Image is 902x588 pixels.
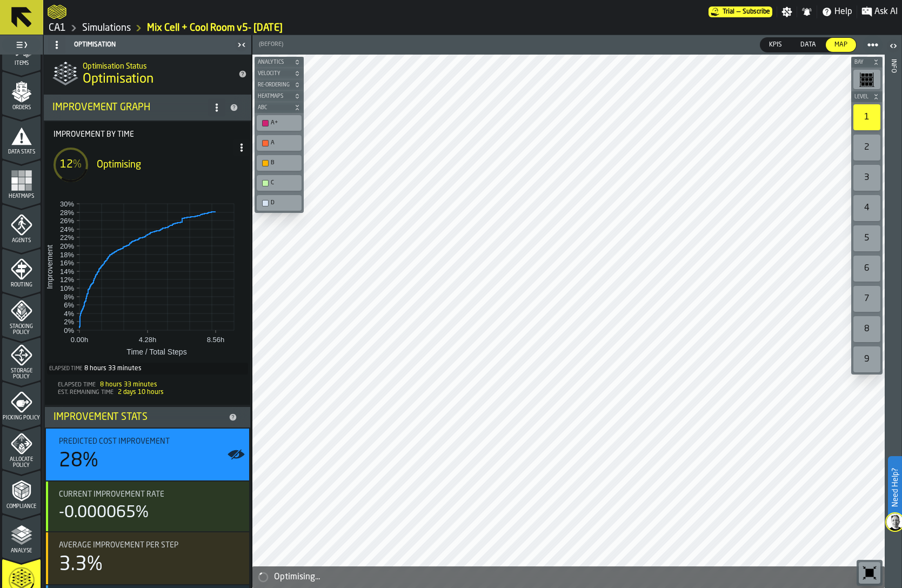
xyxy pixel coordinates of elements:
[60,200,74,208] text: 30%
[59,503,149,523] div: -0.000065%
[2,282,41,288] span: Routing
[853,135,880,161] div: 2
[54,411,224,423] div: Improvement Stats
[760,37,791,52] label: button-switch-multi-KPIs
[58,382,96,388] span: Elapsed Time
[59,490,164,499] span: Current Improvement Rate
[64,318,74,326] text: 2%
[228,429,245,480] label: button-toggle-Show on Map
[851,163,883,193] div: button-toolbar-undefined
[851,102,883,132] div: button-toolbar-undefined
[834,5,852,18] span: Help
[271,199,298,206] div: D
[59,541,178,550] span: Average Improvement Per Step
[97,159,224,171] div: Optimising
[255,113,304,133] div: button-toolbar-undefined
[2,293,41,336] li: menu Stacking Policy
[59,541,240,550] div: Title
[82,22,131,34] a: link-to-/wh/i/76e2a128-1b54-4d66-80d4-05ae4c277723
[852,94,871,100] span: Level
[851,314,883,344] div: button-toolbar-undefined
[48,22,898,35] nav: Breadcrumb
[255,57,304,68] button: button-
[64,326,74,335] text: 0%
[797,6,817,17] label: button-toggle-Notifications
[853,316,880,342] div: 8
[886,37,901,57] label: button-toggle-Open
[825,37,857,52] label: button-switch-multi-Map
[60,251,74,259] text: 18%
[71,336,89,344] text: 0.00h
[851,344,883,375] div: button-toolbar-undefined
[889,457,901,518] label: Need Help?
[271,139,298,146] div: A
[255,173,304,193] div: button-toolbar-undefined
[777,6,797,17] label: button-toggle-Settings
[54,130,250,139] span: Improvement by time
[252,566,885,588] div: alert-Optimising...
[59,450,98,472] div: 28%
[256,71,292,77] span: Velocity
[60,276,74,284] text: 12%
[765,40,786,50] span: KPIs
[274,571,880,584] div: Optimising...
[147,22,283,34] a: link-to-/wh/i/76e2a128-1b54-4d66-80d4-05ae4c277723/simulations/c38f314d-0e71-4aac-b74d-bb28aa3e7256
[2,504,41,510] span: Compliance
[2,457,41,469] span: Allocate Policy
[59,437,170,446] span: Predicted Cost Improvement
[256,93,292,99] span: Heatmaps
[46,429,249,480] div: stat-Predicted Cost Improvement
[2,27,41,70] li: menu Items
[255,91,304,102] button: button-
[255,153,304,173] div: button-toolbar-undefined
[2,204,41,248] li: menu Agents
[853,104,880,130] div: 1
[126,348,186,356] text: Time / Total Steps
[60,217,74,225] text: 26%
[2,249,41,292] li: menu Routing
[851,91,883,102] button: button-
[49,22,66,34] a: link-to-/wh/i/76e2a128-1b54-4d66-80d4-05ae4c277723
[255,133,304,153] div: button-toolbar-undefined
[83,60,230,71] h2: Sub Title
[709,6,772,17] div: Menu Subscription
[851,57,883,68] button: button-
[139,336,157,344] text: 4.28h
[791,37,825,52] label: button-switch-multi-Data
[255,79,304,90] button: button-
[853,346,880,372] div: 9
[255,193,304,213] div: button-toolbar-undefined
[58,390,113,396] span: Est. Remaining Time
[60,242,74,250] text: 20%
[46,482,249,531] div: stat-Current Improvement Rate
[207,336,225,344] text: 8.56h
[851,223,883,253] div: button-toolbar-undefined
[817,5,857,18] label: button-toggle-Help
[52,102,208,113] div: Improvement Graph
[49,366,82,372] label: Elapsed Time
[84,365,142,372] div: 8 hours 33 minutes
[46,532,249,584] div: stat-Average Improvement Per Step
[59,437,240,446] div: Title
[64,310,74,318] text: 4%
[2,415,41,421] span: Picking Policy
[792,38,825,52] div: thumb
[271,159,298,166] div: B
[255,68,304,79] button: button-
[851,284,883,314] div: button-toolbar-undefined
[2,548,41,554] span: Analyse
[851,132,883,163] div: button-toolbar-undefined
[59,490,240,499] div: Title
[2,160,41,203] li: menu Heatmaps
[45,122,250,139] label: Title
[851,193,883,223] div: button-toolbar-undefined
[851,68,883,91] div: button-toolbar-undefined
[737,8,740,16] span: —
[853,256,880,282] div: 6
[861,564,878,582] svg: Reset zoom and position
[2,193,41,199] span: Heatmaps
[60,284,74,292] text: 10%
[259,41,283,48] span: (Before)
[2,470,41,513] li: menu Compliance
